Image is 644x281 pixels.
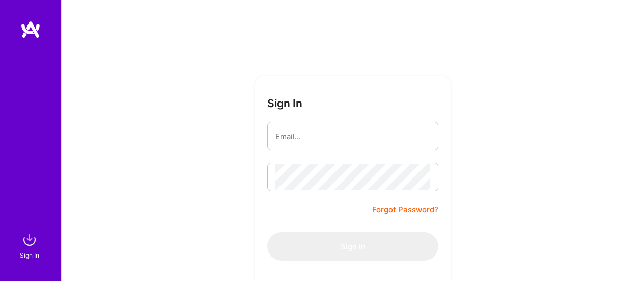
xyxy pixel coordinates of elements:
img: sign in [19,229,40,250]
button: Sign In [267,232,438,261]
h3: Sign In [267,97,302,110]
input: Email... [275,123,430,149]
a: sign inSign In [21,229,40,261]
div: Sign In [20,250,39,261]
a: Forgot Password? [372,203,438,216]
img: logo [20,20,41,39]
